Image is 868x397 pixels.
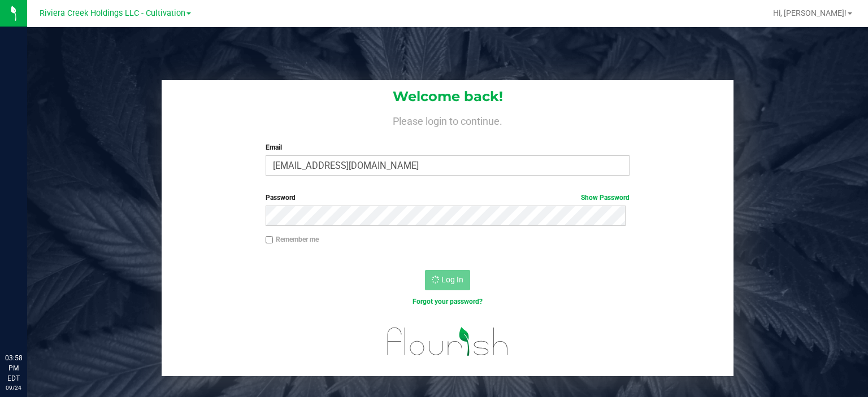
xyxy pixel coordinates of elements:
[266,194,296,202] span: Password
[376,319,519,364] img: flourish_logo.svg
[266,234,319,245] label: Remember me
[441,275,463,284] span: Log In
[162,89,734,104] h1: Welcome back!
[773,8,847,18] span: Hi, [PERSON_NAME]!
[5,353,22,383] p: 03:58 PM EDT
[581,194,630,202] a: Show Password
[40,8,185,18] span: Riviera Creek Holdings LLC - Cultivation
[162,113,734,126] h4: Please login to continue.
[425,270,470,290] button: Log In
[266,142,630,152] label: Email
[266,236,274,244] input: Remember me
[5,383,22,392] p: 09/24
[413,298,483,306] a: Forgot your password?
